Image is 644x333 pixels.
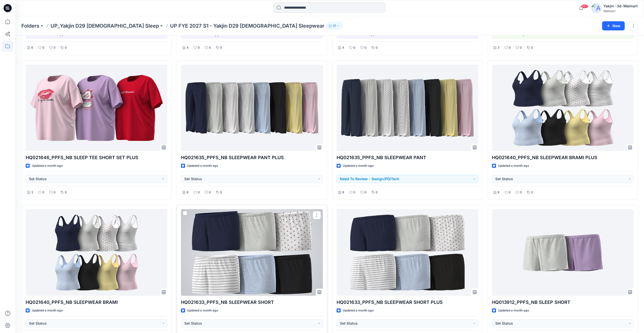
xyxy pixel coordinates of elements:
p: HQ021635_PPFS_NB SLEEPWEAR PANT [337,154,478,161]
div: Yakjin -3d-Walmart [603,3,638,9]
img: avatar [591,3,601,13]
p: Updated a month ago [187,163,218,169]
p: 6 [31,45,33,50]
p: UP FYE 2027 S1 - Yakjin D29 [DEMOGRAPHIC_DATA] Sleepwear [170,22,324,29]
p: 0 [520,190,522,195]
p: 0 [509,45,511,50]
p: Updated a month ago [187,308,218,313]
p: 3 [498,45,500,50]
p: Updated a month ago [498,163,529,169]
p: HQ021640_PPFS_NB SLEEPWEAR BRAMI PLUS [492,154,634,161]
p: 0 [365,45,367,50]
p: 8 [187,190,189,195]
p: HQ021640_PPFS_NB SLEEPWEAR BRAMI [26,299,167,306]
p: 0 [353,190,355,195]
p: 0 [365,190,367,195]
a: HQ013912_PPFS_NB SLEEP SHORT [492,209,634,295]
p: Updated a month ago [343,308,374,313]
a: HQ021635_PPFS_NB SLEEPWEAR PANT PLUS [181,65,323,151]
p: Updated a month ago [343,163,374,169]
p: 8 [498,190,500,195]
p: HQ021633_PPFS_NB SLEEPWEAR SHORT [181,299,323,306]
p: 8 [342,190,344,195]
p: 0 [376,45,378,50]
a: HQ021633_PPFS_NB SLEEPWEAR SHORT PLUS [337,209,478,295]
p: HQ021635_PPFS_NB SLEEPWEAR PANT PLUS [181,154,323,161]
p: 31 [333,23,336,29]
p: 0 [220,190,222,195]
a: HQ021633_PPFS_NB SLEEPWEAR SHORT [181,209,323,295]
p: 0 [198,190,200,195]
p: 0 [54,45,56,50]
p: 0 [531,190,533,195]
p: 4 [342,45,344,50]
p: HQ013912_PPFS_NB SLEEP SHORT [492,299,634,306]
p: 0 [54,190,56,195]
p: 0 [42,190,44,195]
p: 0 [198,45,200,50]
p: Updated a month ago [498,308,529,313]
a: HQ021640_PPFS_NB SLEEPWEAR BRAMI [26,209,167,295]
button: 31 [326,22,342,29]
a: Folders [21,22,39,29]
a: UP_Yakjin D29 [DEMOGRAPHIC_DATA] Sleep [51,22,159,29]
p: 0 [531,45,533,50]
p: 0 [65,190,67,195]
p: HQ021646_PPFS_NB SLEEP TEE SHORT SET PLUS [26,154,167,161]
p: 0 [520,45,522,50]
p: Updated a month ago [32,308,63,313]
p: 0 [509,190,511,195]
p: Updated a month ago [32,163,63,169]
p: 4 [187,45,189,50]
span: 99+ [581,4,588,8]
p: HQ021633_PPFS_NB SLEEPWEAR SHORT PLUS [337,299,478,306]
p: 0 [209,45,211,50]
p: 0 [209,190,211,195]
a: HQ021646_PPFS_NB SLEEP TEE SHORT SET PLUS [26,65,167,151]
p: 0 [376,190,378,195]
p: 0 [220,45,222,50]
button: New [602,21,625,30]
p: 0 [353,45,355,50]
a: HQ021640_PPFS_NB SLEEPWEAR BRAMI PLUS [492,65,634,151]
p: 0 [65,45,67,50]
div: Walmart [603,9,638,13]
a: HQ021635_PPFS_NB SLEEPWEAR PANT [337,65,478,151]
p: 0 [42,45,44,50]
p: 3 [31,190,33,195]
